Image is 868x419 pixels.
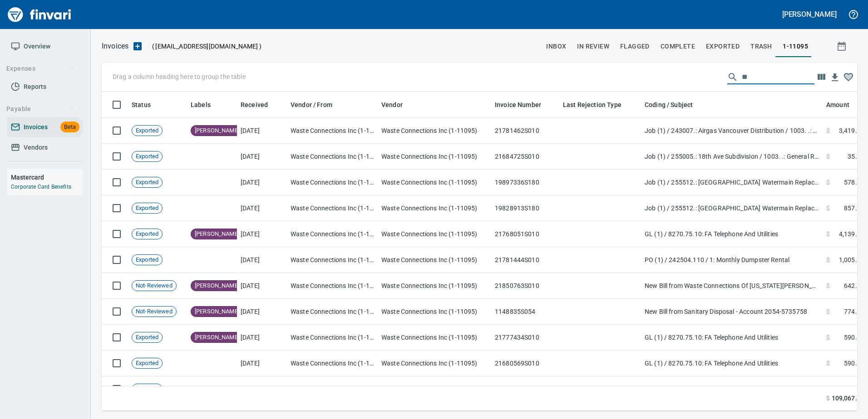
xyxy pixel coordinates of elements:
[782,10,837,19] h5: [PERSON_NAME]
[826,126,830,135] span: $
[645,99,705,110] span: Coding / Subject
[7,77,83,97] a: Reports
[839,255,864,264] span: 1,005.68
[132,359,162,368] span: Exported
[844,333,864,342] span: 590.25
[826,204,830,213] span: $
[641,376,823,402] td: Job (1) / 255005.: 18th Ave Subdivision / 1003. .: General Requirements / 5: Other
[5,4,74,25] img: Finvari
[491,118,559,144] td: 21781462S010
[287,376,378,402] td: Waste Connections Inc (1-11095)
[191,282,243,290] span: [PERSON_NAME]
[381,99,414,110] span: Vendor
[102,41,128,52] p: Invoices
[814,70,828,84] button: Choose columns to display
[378,221,491,247] td: Waste Connections Inc (1-11095)
[491,144,559,170] td: 21684725S010
[291,99,344,110] span: Vendor / From
[495,99,541,110] span: Invoice Number
[826,359,830,368] span: $
[237,299,287,325] td: [DATE]
[832,394,864,403] span: 109,067.05
[237,170,287,195] td: [DATE]
[237,273,287,299] td: [DATE]
[7,137,83,158] a: Vendors
[641,170,823,195] td: Job (1) / 255512.: [GEOGRAPHIC_DATA] Watermain Replacement / 1003. .: General Requirements - KEEP...
[24,122,48,133] span: Invoices
[24,81,46,93] span: Reports
[641,325,823,351] td: GL (1) / 8270.75.10: FA Telephone And Utilities
[132,178,162,187] span: Exported
[645,99,693,110] span: Coding / Subject
[491,170,559,195] td: 19897336S180
[641,195,823,221] td: Job (1) / 255512.: [GEOGRAPHIC_DATA] Watermain Replacement / 1003. .: General Requirements - KEEP...
[287,170,378,195] td: Waste Connections Inc (1-11095)
[641,247,823,273] td: PO (1) / 242504.110 / 1: Monthly Dumpster Rental
[783,41,808,52] span: 1-11095
[844,359,864,368] span: 590.25
[132,385,162,394] span: Exported
[828,38,857,54] button: Show invoices within a particular date range
[191,127,243,135] span: [PERSON_NAME]
[844,385,864,394] span: 972.96
[132,333,162,342] span: Exported
[826,255,830,264] span: $
[378,273,491,299] td: Waste Connections Inc (1-11095)
[132,230,162,239] span: Exported
[132,204,162,213] span: Exported
[7,117,83,137] a: InvoicesBeta
[826,152,830,161] span: $
[113,72,246,81] p: Drag a column heading here to group the table
[24,41,50,52] span: Overview
[641,351,823,376] td: GL (1) / 8270.75.10: FA Telephone And Utilities
[844,204,864,213] span: 857.19
[132,256,162,264] span: Exported
[287,273,378,299] td: Waste Connections Inc (1-11095)
[378,247,491,273] td: Waste Connections Inc (1-11095)
[132,282,176,290] span: Not-Reviewed
[844,178,864,187] span: 578.49
[491,221,559,247] td: 21768051S010
[378,299,491,325] td: Waste Connections Inc (1-11095)
[641,221,823,247] td: GL (1) / 8270.75.10: FA Telephone And Utilities
[641,273,823,299] td: New Bill from Waste Connections Of [US_STATE][PERSON_NAME][GEOGRAPHIC_DATA] - Account 2010-1348004
[641,118,823,144] td: Job (1) / 243007.: Airgas Vancouver Distribution / 1003. .: General Requirements / 5: Other
[577,41,609,52] span: In Review
[191,333,243,342] span: [PERSON_NAME]
[7,36,83,57] a: Overview
[706,41,740,52] span: Exported
[491,299,559,325] td: 1148835S054
[154,42,259,51] span: [EMAIL_ADDRESS][DOMAIN_NAME]
[24,142,48,153] span: Vendors
[287,351,378,376] td: Waste Connections Inc (1-11095)
[491,325,559,351] td: 21777434S010
[641,144,823,170] td: Job (1) / 255005.: 18th Ave Subdivision / 1003. .: General Requirements / 5: Other
[826,178,830,187] span: $
[491,195,559,221] td: 19828913S180
[102,41,128,52] nav: breadcrumb
[237,118,287,144] td: [DATE]
[563,99,621,110] span: Last Rejection Type
[287,221,378,247] td: Waste Connections Inc (1-11095)
[287,247,378,273] td: Waste Connections Inc (1-11095)
[661,41,695,52] span: Complete
[826,281,830,290] span: $
[378,351,491,376] td: Waste Connections Inc (1-11095)
[844,307,864,316] span: 774.11
[826,99,861,110] span: Amount
[60,122,79,132] span: Beta
[287,299,378,325] td: Waste Connections Inc (1-11095)
[132,152,162,161] span: Exported
[839,229,864,239] span: 4,139.91
[241,99,280,110] span: Received
[378,195,491,221] td: Waste Connections Inc (1-11095)
[378,325,491,351] td: Waste Connections Inc (1-11095)
[237,144,287,170] td: [DATE]
[291,99,332,110] span: Vendor / From
[237,195,287,221] td: [DATE]
[826,333,830,342] span: $
[3,101,79,117] button: Payable
[826,385,830,394] span: $
[546,41,566,52] span: inbox
[237,247,287,273] td: [DATE]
